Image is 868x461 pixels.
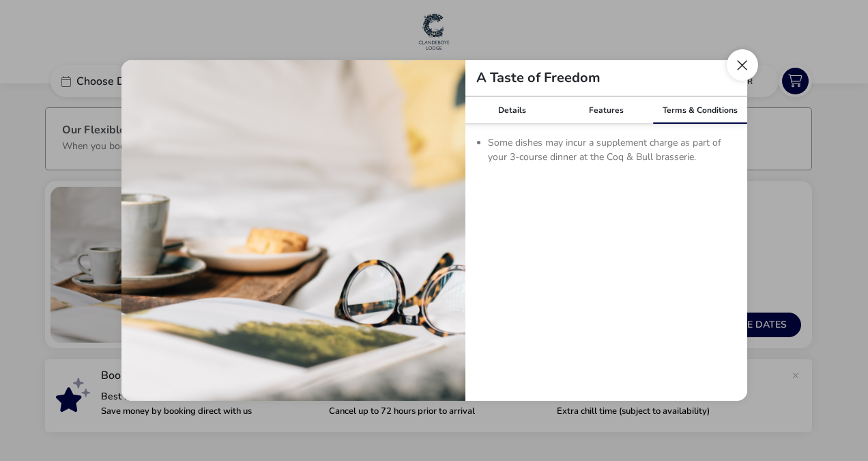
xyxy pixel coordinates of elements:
button: Close modal [727,49,758,81]
div: Details [465,96,560,124]
h2: A Taste of Freedom [465,71,611,85]
div: tariffDetails [121,60,747,401]
div: Features [559,96,653,124]
li: Some dishes may incur a supplement charge as part of your 3-course dinner at the Coq & Bull brass... [488,135,736,164]
div: Terms & Conditions [653,96,747,124]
